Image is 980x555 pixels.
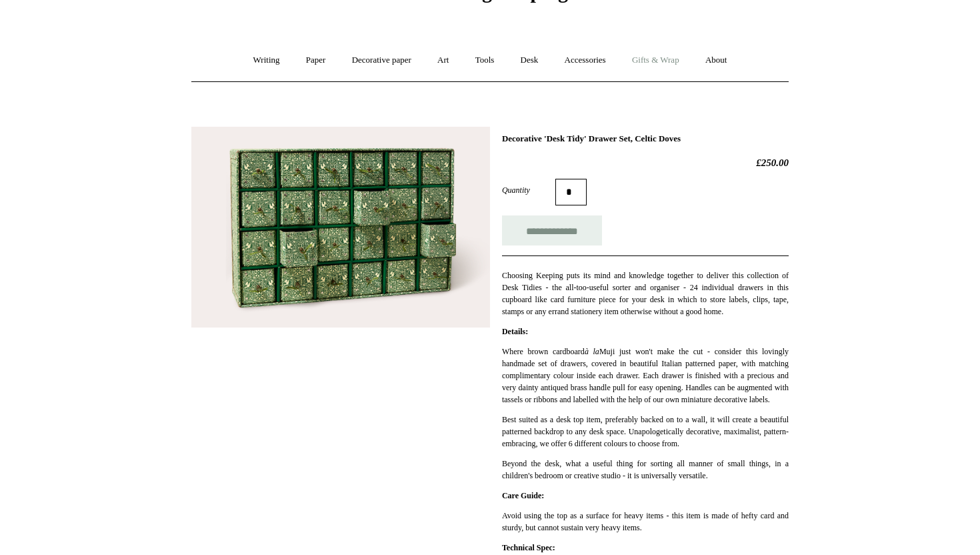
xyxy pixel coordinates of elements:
[502,510,789,534] p: Avoid using the top as a surface for heavy items - this item is made of hefty card and sturdy, bu...
[502,327,528,336] strong: Details:
[620,43,691,78] a: Gifts & Wrap
[502,269,789,318] p: Choosing Keeping puts its mind and knowledge together to deliver this collection of Desk Tidies -...
[294,43,338,78] a: Paper
[425,43,461,78] a: Art
[585,347,599,356] em: à la
[241,43,292,78] a: Writing
[191,127,490,328] img: Decorative 'Desk Tidy' Drawer Set, Celtic Doves
[502,157,789,169] h2: £250.00
[509,43,551,78] a: Desk
[502,458,789,482] p: Beyond the desk, what a useful thing for sorting all manner of small things, in a children's bedr...
[502,184,555,196] label: Quantity
[502,133,789,144] h1: Decorative 'Desk Tidy' Drawer Set, Celtic Doves
[553,43,618,78] a: Accessories
[463,43,507,78] a: Tools
[502,543,555,552] strong: Technical Spec:
[502,491,544,500] strong: Care Guide:
[502,346,789,406] p: Where brown cardboard Muji just won't make the cut - consider this lovingly handmade set of drawe...
[693,43,739,78] a: About
[502,414,789,450] p: Best suited as a desk top item, preferably backed on to a wall, it will create a beautiful patter...
[340,43,423,78] a: Decorative paper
